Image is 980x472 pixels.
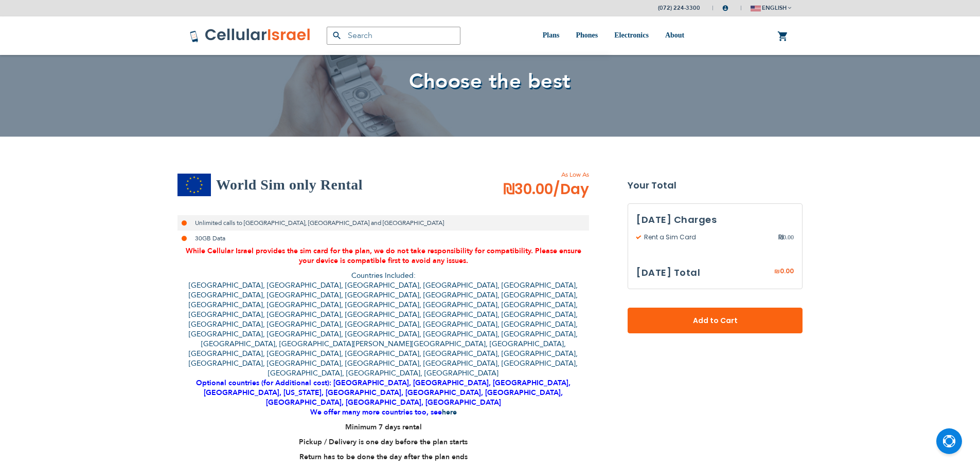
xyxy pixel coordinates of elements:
span: While Cellular Israel provides the sim card for the plan, we do not take responsibility for compa... [186,246,581,266]
span: Plans [543,31,560,39]
span: Choose the best [409,67,571,96]
a: (072) 224-3300 [658,4,700,12]
h3: [DATE] Charges [636,212,794,228]
a: Electronics [614,16,649,55]
strong: Minimum 7 days rental [345,422,422,432]
span: ₪ [778,233,783,242]
button: Add to Cart [628,308,803,333]
li: Unlimited calls to [GEOGRAPHIC_DATA], [GEOGRAPHIC_DATA] and [GEOGRAPHIC_DATA] [177,215,589,231]
li: 30GB Data [177,231,589,246]
span: 0.00 [778,233,794,242]
input: Search [327,27,460,45]
span: Electronics [614,31,649,39]
h2: World Sim only Rental [216,175,363,195]
img: english [751,6,761,11]
span: ₪ [774,267,780,276]
span: ₪30.00 [503,179,589,200]
strong: Your Total [628,178,803,193]
span: /Day [553,179,589,200]
strong: Return has to be done the day after the plan ends [299,452,468,462]
a: Phones [576,16,598,55]
span: As Low As [475,170,589,179]
strong: Optional countries (for Additional cost): [GEOGRAPHIC_DATA], [GEOGRAPHIC_DATA], [GEOGRAPHIC_DATA]... [196,378,571,417]
img: Cellular Israel Logo [189,28,311,43]
button: english [751,1,791,15]
strong: Pickup / Delivery is one day before the plan starts [299,437,468,447]
a: Plans [543,16,560,55]
span: Add to Cart [662,315,769,326]
a: here [442,407,457,417]
span: Rent a Sim Card [636,233,778,242]
p: Countries Included: [GEOGRAPHIC_DATA], [GEOGRAPHIC_DATA], [GEOGRAPHIC_DATA], [GEOGRAPHIC_DATA], [... [177,271,589,417]
img: World Sim only Rental [177,174,211,196]
a: About [665,16,684,55]
span: Phones [576,31,598,39]
h3: [DATE] Total [636,265,700,280]
span: 0.00 [780,267,794,275]
span: About [665,31,684,39]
